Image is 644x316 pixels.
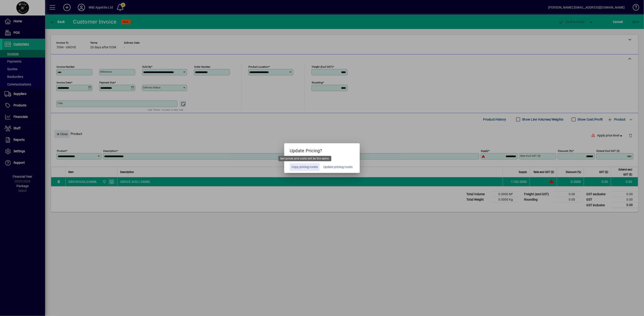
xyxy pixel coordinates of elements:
[284,143,360,156] h5: Update Pricing?
[291,165,318,169] span: Copy pricing/costs
[290,163,320,171] button: Copy pricing/costs
[321,163,354,171] button: Update pricing/costs
[323,165,353,169] span: Update pricing/costs
[278,156,331,161] div: Sell prices and costs will be the same.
